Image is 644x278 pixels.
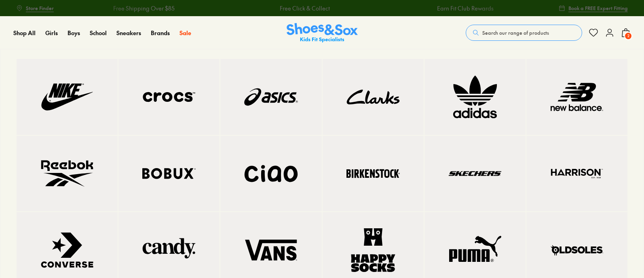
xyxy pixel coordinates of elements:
[151,29,170,37] a: Brands
[68,29,80,37] a: Boys
[287,23,358,43] a: Shoes & Sox
[90,29,107,37] a: School
[116,29,141,37] a: Sneakers
[13,29,36,37] a: Shop All
[287,23,358,43] img: SNS_Logo_Responsive.svg
[466,25,582,41] button: Search our range of products
[559,1,628,15] a: Book a FREE Expert Fitting
[621,24,631,42] button: 2
[16,1,54,15] a: Store Finder
[568,4,628,12] span: Book a FREE Expert Fitting
[112,4,174,13] a: Free Shipping Over $85
[4,3,28,27] button: Gorgias live chat
[279,4,329,13] a: Free Click & Collect
[624,32,632,40] span: 2
[45,29,58,37] a: Girls
[482,29,549,36] span: Search our range of products
[436,4,493,13] a: Earn Fit Club Rewards
[179,29,191,37] a: Sale
[26,4,54,12] span: Store Finder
